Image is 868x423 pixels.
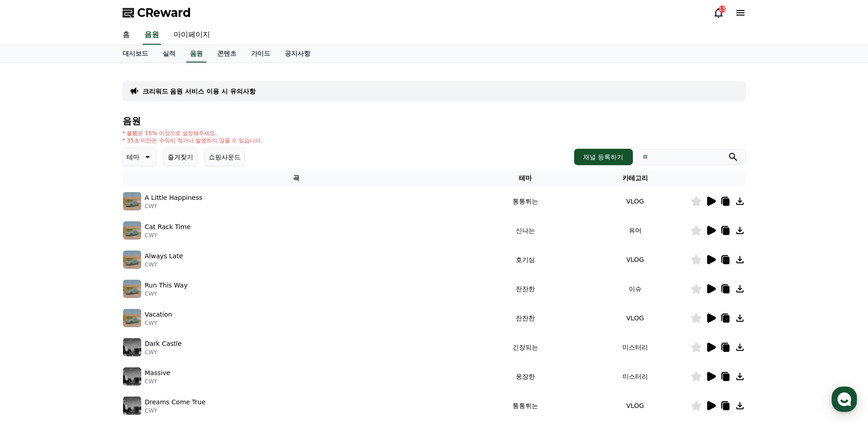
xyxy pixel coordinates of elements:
[145,378,170,385] p: CWY
[143,26,161,45] a: 음원
[145,281,188,290] p: Run This Way
[713,7,724,18] a: 13
[470,274,580,303] td: 잔잔한
[123,5,191,20] a: CReward
[145,251,183,261] p: Always Late
[145,310,172,319] p: Vacation
[123,367,141,386] img: music
[123,251,141,269] img: music
[145,349,182,356] p: CWY
[123,148,156,166] button: 테마
[470,170,580,187] th: 테마
[145,368,170,378] p: Massive
[115,45,155,63] a: 대시보드
[205,148,245,166] button: 쇼핑사운드
[145,407,206,414] p: CWY
[115,26,137,45] a: 홈
[145,339,182,349] p: Dark Castle
[277,45,318,63] a: 공지사항
[123,170,471,187] th: 곡
[580,187,690,216] td: VLOG
[164,148,197,166] button: 즐겨찾기
[137,5,191,20] span: CReward
[123,280,141,298] img: music
[60,289,118,312] a: 대화
[580,245,690,274] td: VLOG
[580,333,690,362] td: 미스터리
[470,362,580,391] td: 웅장한
[145,222,191,232] p: Cat Rack Time
[83,303,94,311] span: 대화
[470,187,580,216] td: 통통튀는
[574,149,632,165] button: 채널 등록하기
[155,45,183,63] a: 실적
[580,274,690,303] td: 이슈
[145,232,191,239] p: CWY
[123,137,263,144] p: * 35초 미만은 수익이 적거나 발생하지 않을 수 있습니다.
[470,391,580,420] td: 통통튀는
[118,289,175,312] a: 설정
[145,290,188,298] p: CWY
[123,397,141,415] img: music
[470,245,580,274] td: 호기심
[123,338,141,356] img: music
[3,289,60,312] a: 홈
[141,303,152,310] span: 설정
[29,303,34,310] span: 홈
[186,45,206,63] a: 음원
[470,216,580,245] td: 신나는
[123,116,746,126] h4: 음원
[145,261,183,268] p: CWY
[470,303,580,333] td: 잔잔한
[580,216,690,245] td: 유머
[580,170,690,187] th: 카테고리
[123,221,141,240] img: music
[210,45,244,63] a: 콘텐츠
[580,362,690,391] td: 미스터리
[145,319,172,327] p: CWY
[580,391,690,420] td: VLOG
[244,45,277,63] a: 가이드
[145,397,206,407] p: Dreams Come True
[470,333,580,362] td: 긴장되는
[123,192,141,210] img: music
[123,130,263,137] p: * 볼륨은 15% 이상으로 설정해주세요.
[123,309,141,327] img: music
[145,203,203,210] p: CWY
[127,151,139,163] p: 테마
[719,5,726,13] div: 13
[166,26,217,45] a: 마이페이지
[145,193,203,203] p: A Little Happiness
[143,87,256,96] a: 크리워드 음원 서비스 이용 시 유의사항
[580,303,690,333] td: VLOG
